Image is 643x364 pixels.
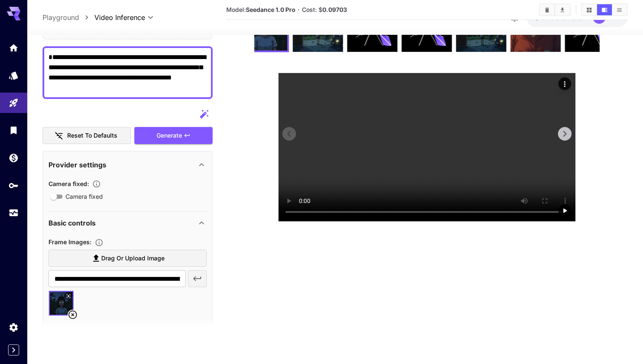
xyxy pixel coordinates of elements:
button: Show media in list view [612,4,627,15]
div: Play video [558,204,571,217]
label: Drag or upload image [48,249,207,267]
button: Show media in grid view [582,4,597,15]
button: Clear All [540,4,555,15]
p: · [298,5,300,15]
button: Upload frame images. [91,238,107,247]
div: Models [9,70,19,81]
button: Reset to defaults [43,127,131,144]
span: Model: [226,6,296,13]
span: Drag or upload image [101,253,165,263]
button: Generate [134,127,213,144]
div: Show media in grid viewShow media in video viewShow media in list view [581,3,628,16]
div: Actions [558,77,571,90]
span: Frame Images : [48,238,91,245]
span: Camera fixed : [48,180,89,187]
span: Video Inference [94,12,145,23]
div: API Keys [9,180,19,191]
div: Home [9,42,19,53]
p: Provider settings [48,159,106,169]
span: credits left [556,14,586,21]
div: Usage [9,208,19,218]
span: $10.05 [535,14,556,21]
div: Wallet [9,152,19,163]
div: Provider settings [48,154,207,175]
a: Playground [43,12,79,23]
div: Clear AllDownload All [539,3,571,16]
b: Seedance 1.0 Pro [246,6,296,13]
nav: breadcrumb [43,12,94,23]
div: Library [9,125,19,135]
div: Settings [9,322,19,333]
b: 0.09703 [322,6,347,13]
span: Camera fixed [65,192,103,201]
div: Playground [9,98,19,108]
button: Show media in video view [597,4,612,15]
button: Expand sidebar [8,344,19,356]
div: Basic controls [48,213,207,233]
span: Generate [156,130,182,141]
span: Cost: $ [302,6,347,13]
p: Basic controls [48,218,96,228]
button: Download All [555,4,570,15]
